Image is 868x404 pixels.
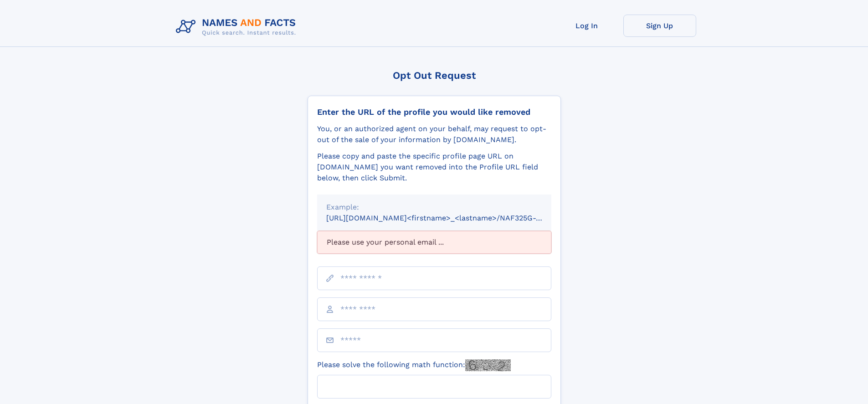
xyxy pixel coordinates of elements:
small: [URL][DOMAIN_NAME]<firstname>_<lastname>/NAF325G-xxxxxxxx [326,214,569,222]
a: Sign Up [623,15,696,37]
a: Log In [550,15,623,37]
div: Please copy and paste the specific profile page URL on [DOMAIN_NAME] you want removed into the Pr... [317,151,551,184]
div: Enter the URL of the profile you would like removed [317,107,551,117]
div: You, or an authorized agent on your behalf, may request to opt-out of the sale of your informatio... [317,123,551,145]
label: Please solve the following math function: [317,359,511,371]
div: Opt Out Request [308,70,561,81]
div: Please use your personal email ... [317,231,551,254]
div: Example: [326,202,542,213]
img: Logo Names and Facts [172,15,303,39]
